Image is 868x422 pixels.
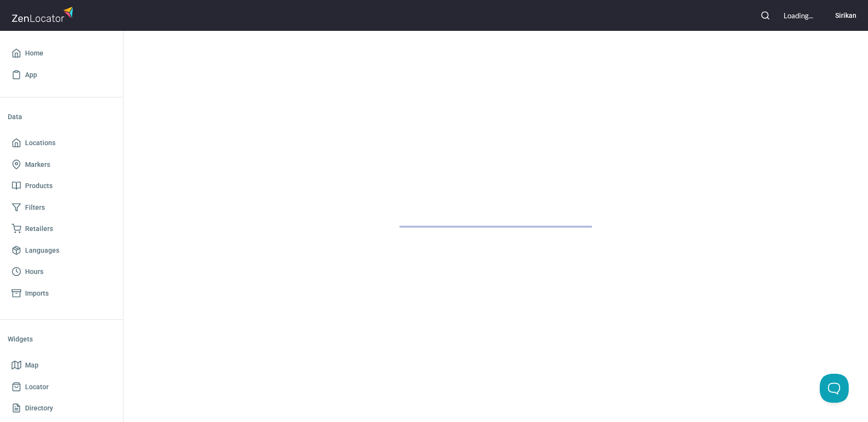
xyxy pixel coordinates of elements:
a: Locations [8,132,115,154]
a: Retailers [8,218,115,240]
li: Data [8,105,115,128]
a: Locator [8,376,115,398]
li: Widgets [8,327,115,351]
a: Hours [8,261,115,283]
span: Locations [25,137,55,149]
span: App [25,69,37,81]
a: Markers [8,154,115,176]
iframe: Toggle Customer Support [820,374,849,403]
a: Home [8,42,115,64]
span: Imports [25,287,49,299]
a: Products [8,175,115,197]
a: Filters [8,197,115,218]
a: App [8,64,115,86]
a: Languages [8,240,115,261]
span: Home [25,47,43,59]
a: Imports [8,283,115,304]
span: Products [25,180,53,192]
img: zenlocator [12,4,76,25]
span: Map [25,359,39,371]
span: Markers [25,159,50,171]
div: Loading... [784,11,813,21]
a: Map [8,354,115,376]
span: Filters [25,202,45,214]
button: Search [755,5,776,26]
span: Languages [25,245,59,257]
button: Sirikan [821,5,856,26]
span: Retailers [25,223,53,235]
span: Hours [25,266,43,278]
a: Directory [8,397,115,419]
span: Directory [25,402,53,414]
h6: Sirikan [835,10,856,21]
span: Locator [25,381,49,393]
